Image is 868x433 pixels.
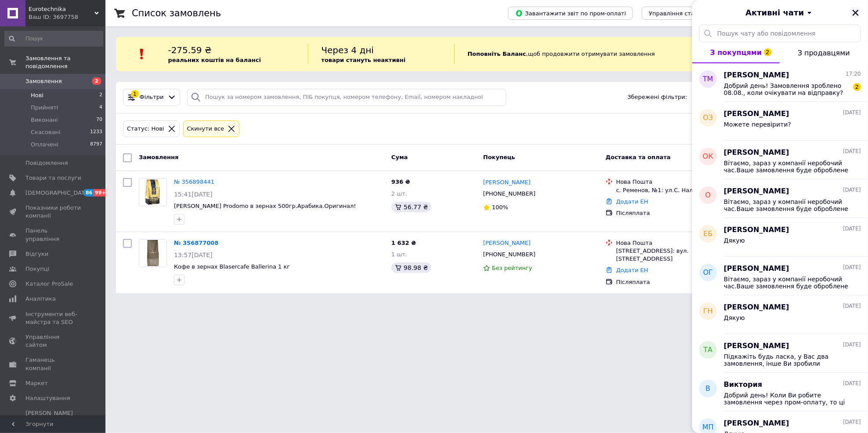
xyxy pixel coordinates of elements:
[99,91,102,99] span: 2
[724,160,849,174] span: Вітаємо, зараз у компанії неробочий час.Ваше замовлення буде оброблене завтра з 9:00, гарного веч...
[703,268,713,278] span: ОГ
[780,42,868,63] button: З продавцями
[174,240,219,246] a: № 356877008
[25,310,81,326] span: Інструменти веб-майстра та SEO
[699,25,861,42] input: Пошук чату або повідомлення
[322,57,406,63] b: товари стануть неактивні
[483,239,531,247] a: [PERSON_NAME]
[724,121,791,128] span: Можете перевірити?
[703,152,713,162] span: ОК
[724,148,789,158] span: [PERSON_NAME]
[492,204,508,211] span: 100%
[724,225,789,235] span: [PERSON_NAME]
[174,191,213,198] span: 15:41[DATE]
[131,90,139,98] div: 1
[704,345,713,355] span: ТА
[25,250,48,258] span: Відгуки
[492,265,532,271] span: Без рейтингу
[692,218,868,257] button: ЕБ[PERSON_NAME][DATE]Дякую
[843,186,861,194] span: [DATE]
[139,239,167,267] a: Фото товару
[724,70,789,80] span: [PERSON_NAME]
[724,392,849,406] span: Добрий день! Коли Ви робите замовлення через пром-оплату, то ці кошти переходять Прому, і віддают...
[616,198,648,205] a: Додати ЕН
[391,262,431,273] div: 98.98 ₴
[616,247,745,263] div: [STREET_ADDRESS]: вул. [STREET_ADDRESS]
[99,104,102,112] span: 4
[168,57,261,63] b: реальних коштів на балансі
[25,379,48,387] span: Маркет
[29,13,105,21] div: Ваш ID: 3697758
[25,204,81,220] span: Показники роботи компанії
[724,418,789,429] span: [PERSON_NAME]
[94,189,108,196] span: 99+
[174,251,213,258] span: 13:57[DATE]
[703,306,713,317] span: ГН
[702,422,714,433] span: МП
[692,179,868,218] button: О[PERSON_NAME][DATE]Вітаємо, зараз у компанії неробочий час.Ваше замовлення буде оброблене завтра...
[25,189,90,197] span: [DEMOGRAPHIC_DATA]
[843,225,861,233] span: [DATE]
[692,373,868,411] button: ВВиктория[DATE]Добрий день! Коли Ви робите замовлення через пром-оплату, то ці кошти переходять П...
[515,9,626,17] span: Завантажити звіт по пром-оплаті
[692,257,868,295] button: ОГ[PERSON_NAME][DATE]Вітаємо, зараз у компанії неробочий час.Ваше замовлення буде оброблене завтр...
[850,7,861,18] button: Закрити
[705,190,711,200] span: О
[187,89,506,106] input: Пошук за номером замовлення, ПІБ покупця, номером телефону, Email, номером накладної
[132,8,221,18] h1: Список замовлень
[391,202,431,212] div: 56.77 ₴
[90,128,102,136] span: 1233
[843,109,861,116] span: [DATE]
[168,45,212,55] span: -275.59 ₴
[692,42,780,63] button: З покупцями2
[25,333,81,349] span: Управління сайтом
[391,178,410,185] span: 936 ₴
[125,124,166,134] div: Статус: Нові
[798,49,850,57] span: З продавцями
[724,302,789,313] span: [PERSON_NAME]
[724,353,849,367] span: Підкажіть будь ласка, у Вас два замовлення, інше Ви зробили випадково?
[724,237,745,244] span: Дякую
[724,109,789,119] span: [PERSON_NAME]
[853,83,861,91] span: 2
[745,7,804,18] span: Активні чати
[616,209,745,217] div: Післяплата
[616,278,745,286] div: Післяплата
[29,5,94,13] span: Eurotechnika
[724,186,789,196] span: [PERSON_NAME]
[724,314,745,321] span: Дякую
[391,240,416,246] span: 1 632 ₴
[692,102,868,141] button: ОЗ[PERSON_NAME][DATE]Можете перевірити?
[692,334,868,373] button: ТА[PERSON_NAME][DATE]Підкажіть будь ласка, у Вас два замовлення, інше Ви зробили випадково?
[764,48,772,56] span: 2
[843,418,861,426] span: [DATE]
[724,82,849,96] span: Добрий день! Замовлення зроблено 08.08., коли очікувати на відправку?
[616,239,745,247] div: Нова Пошта
[843,264,861,271] span: [DATE]
[25,356,81,372] span: Гаманець компанії
[606,154,671,160] span: Доставка та оплата
[616,186,745,194] div: с. Ременов, №1: ул.С. Наливайка, 4
[649,10,716,17] span: Управління статусами
[843,380,861,387] span: [DATE]
[703,113,713,123] span: ОЗ
[724,276,849,290] span: Вітаємо, зараз у компанії неробочий час.Ваше замовлення буде оброблене завтра з 9:00, гарного веч...
[391,154,408,160] span: Cума
[628,93,687,102] span: Збережені фільтри:
[616,267,648,273] a: Додати ЕН
[25,55,105,70] span: Замовлення та повідомлення
[83,189,94,196] span: 86
[4,31,103,47] input: Пошук
[31,91,43,99] span: Нові
[135,47,148,61] img: :exclamation:
[703,229,712,239] span: ЕБ
[174,203,356,209] a: [PERSON_NAME] Prodomo в зернах 500гр.Арабика.Оригинал!
[483,154,515,160] span: Покупець
[703,74,713,84] span: ТМ
[724,264,789,274] span: [PERSON_NAME]
[483,178,531,187] a: [PERSON_NAME]
[139,178,167,206] a: Фото товару
[642,7,723,20] button: Управління статусами
[185,124,226,134] div: Cкинути все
